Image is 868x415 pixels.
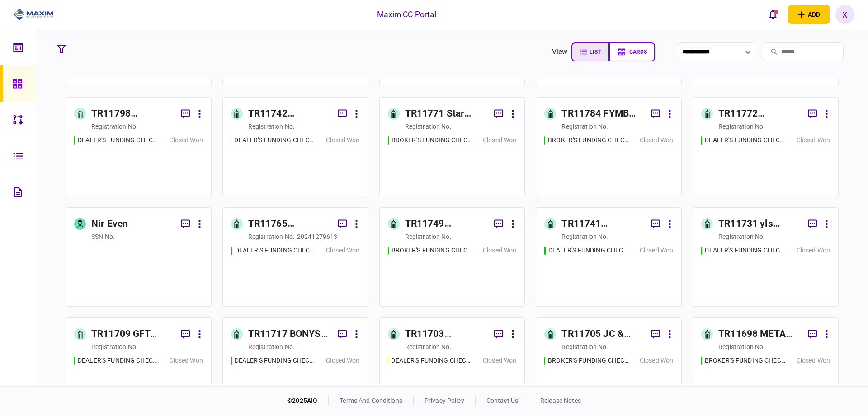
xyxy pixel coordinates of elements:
[590,49,601,55] span: list
[548,135,630,145] div: BROKER'S FUNDING CHECKLIST - EFA - TR11784 FYMB TRUCKING EXPRESS LLC
[66,97,212,196] a: TR11798 [PERSON_NAME]registration no.DEALER'S FUNDING CHECKLIST - EFA - TR11798 JOSEPH BROWNClose...
[248,327,330,341] div: TR11717 BONYS EXPRESS, CO.
[718,122,765,131] div: registration no.
[326,246,359,255] div: Closed Won
[483,246,516,255] div: Closed Won
[609,42,655,61] button: cards
[222,207,368,307] a: TR11765 [PERSON_NAME] Logistics LLCregistration no.20241279613DEALER'S FUNDING CHECKLIST - EFA - ...
[486,397,518,404] a: contact us
[561,107,644,121] div: TR11784 FYMB TRUCKING EXPRESS LLC
[629,49,647,55] span: cards
[797,356,830,365] div: Closed Won
[14,8,54,21] img: client company logo
[405,107,487,121] div: TR11771 Star Logistics LLC
[693,97,839,196] a: TR11772 [PERSON_NAME]registration no.DEALER'S FUNDING CHECKLIST - EFA - TR11772 SARKUNARAJI SELVA...
[788,5,830,24] button: open adding identity options
[640,246,673,255] div: Closed Won
[340,397,402,404] a: terms and conditions
[640,356,673,365] div: Closed Won
[379,207,525,307] a: TR11749 [PERSON_NAME]registration no.BROKER'S FUNDING CHECKLIST - EFA - TR11749 TIMOR SHAH SHEHZA...
[78,135,160,145] div: DEALER'S FUNDING CHECKLIST - EFA - TR11798 JOSEPH BROWN
[705,356,787,365] div: BROKER'S FUNDING CHECKLIST - EFA - TR11698 META LOGISTICS ENTERPRISE IN
[297,232,337,241] div: 20241279613
[483,356,516,365] div: Closed Won
[235,356,316,365] div: DEALER'S FUNDING CHECKLIST - EFA - TR11717 BONYS EXPRESS, CO.
[718,232,765,241] div: registration no.
[91,217,128,231] div: Nir Even
[797,135,830,145] div: Closed Won
[536,97,682,196] a: TR11784 FYMB TRUCKING EXPRESS LLCregistration no.BROKER'S FUNDING CHECKLIST - EFA - TR11784 FYMB ...
[405,122,452,131] div: registration no.
[561,342,608,351] div: registration no.
[693,207,839,307] a: TR11731 yls enterprise llcregistration no.DEALER'S FUNDING CHECKLIST - EFA - TR11731 yls enterpri...
[169,135,203,145] div: Closed Won
[483,135,516,145] div: Closed Won
[66,207,212,307] a: Nir EvenSSN no.
[561,217,644,231] div: TR11741 [PERSON_NAME]
[326,135,359,145] div: Closed Won
[718,342,765,351] div: registration no.
[392,246,473,255] div: BROKER'S FUNDING CHECKLIST - EFA - TR11749 TIMOR SHAH SHEHZAD
[705,135,787,145] div: DEALER'S FUNDING CHECKLIST - EFA - TR11772 SARKUNARAJI SELVARAJ
[405,327,487,341] div: TR11703 HYGUENS AUTO SALES LLC
[718,217,801,231] div: TR11731 yls enterprise llc
[405,217,487,231] div: TR11749 [PERSON_NAME]
[377,9,437,20] div: Maxim CC Portal
[835,5,854,24] button: X
[91,107,174,121] div: TR11798 [PERSON_NAME]
[287,396,329,406] div: © 2025 AIO
[248,122,295,131] div: registration no.
[764,5,783,24] button: open notifications list
[561,122,608,131] div: registration no.
[248,232,295,241] div: registration no.
[405,342,452,351] div: registration no.
[234,135,316,145] div: DEALER'S FUNDING CHECKLIST - EFA - TR11742 D ALLEN WAY TRANSIT LLC
[571,42,609,61] button: list
[222,97,368,196] a: TR11742 [PERSON_NAME] WAY TRANSIT LLCregistration no.DEALER'S FUNDING CHECKLIST - EFA - TR11742 D...
[235,246,316,255] div: DEALER'S FUNDING CHECKLIST - EFA - TR11765
[91,232,115,241] div: SSN no.
[248,342,295,351] div: registration no.
[391,356,473,365] div: DEALER'S FUNDING CHECKLIST - EFA - TR11703 HYGUENS AUTO SALES LLC
[640,135,673,145] div: Closed Won
[705,246,787,255] div: DEALER'S FUNDING CHECKLIST - EFA - TR11731 yls enterprise llc
[91,342,138,351] div: registration no.
[718,107,801,121] div: TR11772 [PERSON_NAME]
[392,135,473,145] div: BROKER'S FUNDING CHECKLIST - EFA - TR11771 Star Logistics LLC
[425,397,464,404] a: privacy policy
[552,47,568,57] div: view
[248,217,330,231] div: TR11765 [PERSON_NAME] Logistics LLC
[561,232,608,241] div: registration no.
[405,232,452,241] div: registration no.
[169,356,203,365] div: Closed Won
[326,356,359,365] div: Closed Won
[540,397,581,404] a: release notes
[78,356,160,365] div: DEALER'S FUNDING CHECKLIST - EFA - TR11709 GFT LOGISTICS INC
[379,97,525,196] a: TR11771 Star Logistics LLCregistration no.BROKER'S FUNDING CHECKLIST - EFA - TR11771 Star Logisti...
[91,327,174,341] div: TR11709 GFT LOGISTICS INC
[718,327,801,341] div: TR11698 META LOGISTICS ENTERPRISE INCORPORATED >>
[248,107,330,121] div: TR11742 [PERSON_NAME] WAY TRANSIT LLC
[561,327,644,341] div: TR11705 JC & REINA TRANSPORTATION, LLC
[548,246,630,255] div: DEALER'S FUNDING CHECKLIST - EFA - TR11741 ZEFERINO GALVAN-MARTINEZ
[536,207,682,307] a: TR11741 [PERSON_NAME]registration no.DEALER'S FUNDING CHECKLIST - EFA - TR11741 ZEFERINO GALVAN-M...
[548,356,630,365] div: BROKER'S FUNDING CHECKLIST - EFA - TR11705 JC & REINA TRANSPORTATION, L
[797,246,830,255] div: Closed Won
[91,122,138,131] div: registration no.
